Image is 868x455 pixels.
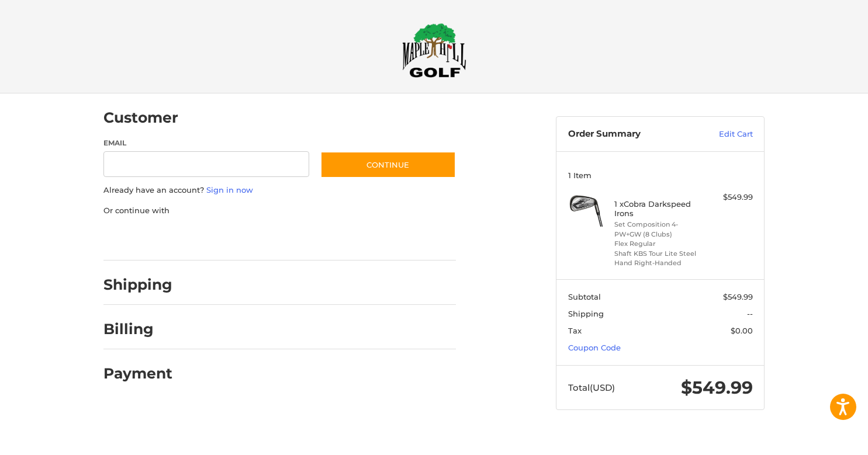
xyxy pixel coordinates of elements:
h3: Order Summary [568,128,694,140]
li: Flex Regular [614,239,704,249]
h2: Billing [103,320,172,338]
h2: Customer [103,109,178,127]
h3: 1 Item [568,171,753,180]
iframe: PayPal-paylater [199,228,286,249]
li: Hand Right-Handed [614,258,704,268]
iframe: PayPal-venmo [298,228,386,249]
li: Shaft KBS Tour Lite Steel [614,249,704,259]
span: $549.99 [681,377,753,398]
h2: Payment [103,364,172,383]
span: $549.99 [723,292,753,301]
a: Coupon Code [568,343,621,352]
a: Edit Cart [694,128,753,140]
iframe: PayPal-paypal [100,228,188,249]
img: Maple Hill Golf [402,23,466,78]
button: Continue [320,151,456,178]
li: Set Composition 4-PW+GW (8 Clubs) [614,220,704,239]
h4: 1 x Cobra Darkspeed Irons [614,199,704,218]
span: Subtotal [568,292,601,301]
span: Shipping [568,309,604,318]
span: Tax [568,326,582,335]
span: -- [747,309,753,318]
p: Or continue with [103,205,456,217]
span: $0.00 [731,326,753,335]
div: $549.99 [707,192,753,203]
p: Already have an account? [103,185,456,196]
a: Sign in now [206,185,253,194]
h2: Shipping [103,276,172,294]
label: Email [103,138,309,148]
span: Total (USD) [568,382,615,393]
